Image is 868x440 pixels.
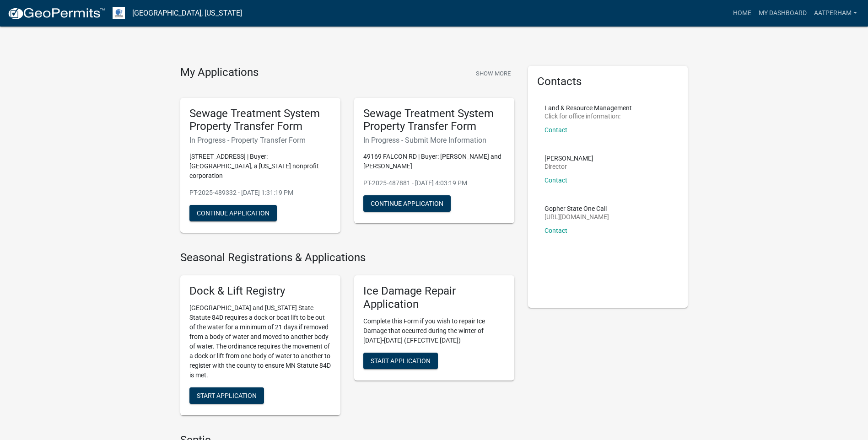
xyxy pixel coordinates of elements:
h4: Seasonal Registrations & Applications [180,251,514,264]
p: [URL][DOMAIN_NAME] [545,214,609,220]
p: Gopher State One Call [545,205,609,212]
a: Home [729,5,755,22]
p: 49169 FALCON RD | Buyer: [PERSON_NAME] and [PERSON_NAME] [363,152,505,171]
p: [PERSON_NAME] [545,155,593,161]
p: PT-2025-489332 - [DATE] 1:31:19 PM [189,188,331,198]
h6: In Progress - Property Transfer Form [189,136,331,145]
button: Start Application [363,353,438,369]
p: PT-2025-487881 - [DATE] 4:03:19 PM [363,178,505,188]
h5: Sewage Treatment System Property Transfer Form [189,107,331,134]
button: Continue Application [363,195,451,212]
h6: In Progress - Submit More Information [363,136,505,145]
a: My Dashboard [755,5,810,22]
h4: My Applications [180,66,259,80]
h5: Sewage Treatment System Property Transfer Form [363,107,505,134]
span: Start Application [371,357,431,364]
h5: Contacts [537,75,679,88]
button: Start Application [189,387,264,404]
p: Click for office information: [545,113,632,119]
h5: Ice Damage Repair Application [363,284,505,311]
p: Director [545,163,593,170]
a: Contact [545,177,567,184]
button: Continue Application [189,205,277,221]
p: Land & Resource Management [545,105,632,111]
button: Show More [472,66,514,81]
a: Contact [545,126,567,134]
a: [GEOGRAPHIC_DATA], [US_STATE] [132,5,242,21]
h5: Dock & Lift Registry [189,284,331,298]
p: [STREET_ADDRESS] | Buyer: [GEOGRAPHIC_DATA], a [US_STATE] nonprofit corporation [189,152,331,181]
p: [GEOGRAPHIC_DATA] and [US_STATE] State Statute 84D requires a dock or boat lift to be out of the ... [189,303,331,380]
img: Otter Tail County, Minnesota [113,7,125,19]
p: Complete this Form if you wish to repair Ice Damage that occurred during the winter of [DATE]-[DA... [363,317,505,345]
a: AATPerham [810,5,861,22]
span: Start Application [197,392,257,399]
a: Contact [545,227,567,234]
